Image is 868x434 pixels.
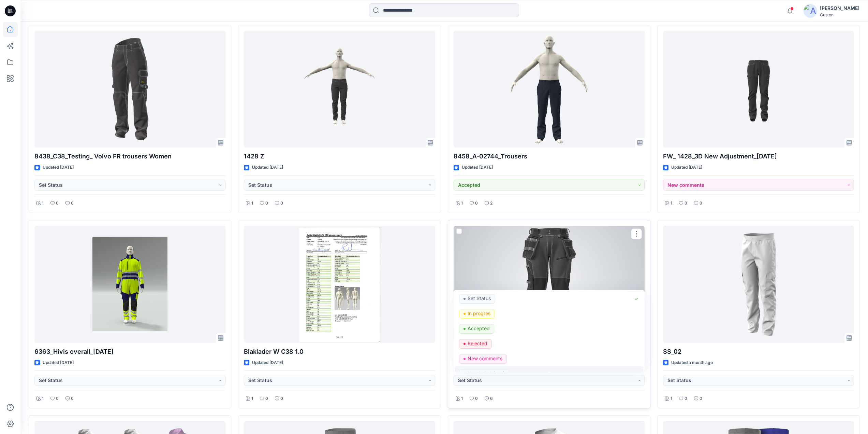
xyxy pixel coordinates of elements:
[252,164,283,171] p: Updated [DATE]
[700,395,702,402] p: 0
[251,200,253,207] p: 1
[34,347,225,356] p: 6363_Hivis overall_[DATE]
[244,347,435,356] p: Blaklader W C38 1.0
[252,359,283,366] p: Updated [DATE]
[244,226,435,343] a: Blaklader W C38 1.0
[671,200,672,207] p: 1
[244,152,435,161] p: 1428 Z
[700,200,702,207] p: 0
[265,200,268,207] p: 0
[244,31,435,148] a: 1428 Z
[468,294,491,303] p: Set Status
[42,200,44,207] p: 1
[43,359,74,366] p: Updated [DATE]
[663,152,854,161] p: FW_ 1428_3D New Adjustment_[DATE]
[671,359,713,366] p: Updated a month ago
[280,200,283,207] p: 0
[685,395,687,402] p: 0
[56,200,59,207] p: 0
[71,200,74,207] p: 0
[468,369,505,378] p: New Label (test)
[468,339,487,348] p: Rejected
[490,395,493,402] p: 6
[42,395,44,402] p: 1
[671,395,672,402] p: 1
[804,4,817,18] img: avatar
[34,152,225,161] p: 8438_C38_Testing_ Volvo FR trousers Women
[475,395,478,402] p: 0
[251,395,253,402] p: 1
[34,31,225,148] a: 8438_C38_Testing_ Volvo FR trousers Women
[34,226,225,343] a: 6363_Hivis overall_01-09-2025
[490,200,492,207] p: 2
[265,395,268,402] p: 0
[468,324,490,333] p: Accepted
[454,152,645,161] p: 8458_A-02744_Trousers
[468,309,490,318] p: In progres
[280,395,283,402] p: 0
[671,164,702,171] p: Updated [DATE]
[461,200,463,207] p: 1
[461,395,463,402] p: 1
[663,226,854,343] a: SS_02
[820,12,859,17] div: Guston
[56,395,59,402] p: 0
[468,354,502,363] p: New comments
[43,164,74,171] p: Updated [DATE]
[685,200,687,207] p: 0
[663,31,854,148] a: FW_ 1428_3D New Adjustment_09-09-2025
[475,200,478,207] p: 0
[663,347,854,356] p: SS_02
[71,395,74,402] p: 0
[454,31,645,148] a: 8458_A-02744_Trousers
[462,164,493,171] p: Updated [DATE]
[454,226,645,343] a: 1979_A-02395_Craftsman Trousers Striker
[820,4,859,12] div: [PERSON_NAME]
